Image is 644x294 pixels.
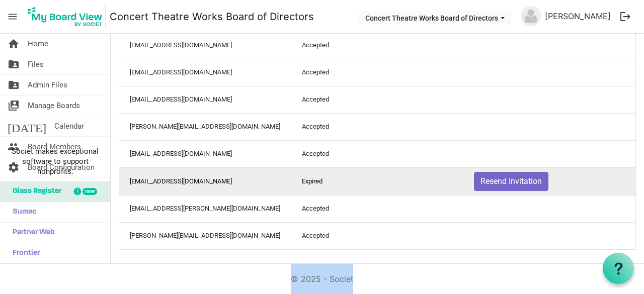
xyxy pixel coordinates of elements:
span: menu [3,7,22,26]
span: Societ makes exceptional software to support nonprofits. [5,146,106,176]
td: phonthumb@outlook.com column header Email Address [119,59,291,86]
td: Accepted column header Invitation Status [291,59,463,86]
td: is template cell column header [463,86,635,113]
span: Frontier [8,243,40,263]
span: folder_shared [8,54,20,74]
td: is template cell column header [463,140,635,167]
td: Accepted column header Invitation Status [291,140,463,167]
td: Resend Invitation is template cell column header [463,167,635,195]
a: © 2025 - Societ [291,274,353,284]
td: Expired column header Invitation Status [291,167,463,195]
td: is template cell column header [463,59,635,86]
a: My Board View Logo [25,4,110,29]
button: Concert Theatre Works Board of Directors dropdownbutton [359,11,511,25]
span: home [8,34,20,54]
td: is template cell column header [463,222,635,249]
td: will@koffel.org column header Email Address [119,195,291,222]
td: dmdowley@gmail.com column header Email Address [119,32,291,59]
button: logout [615,6,636,27]
td: is template cell column header [463,113,635,140]
td: Accepted column header Invitation Status [291,113,463,140]
span: Calendar [54,116,84,136]
td: Accepted column header Invitation Status [291,86,463,113]
span: Home [28,34,48,54]
td: Accepted column header Invitation Status [291,222,463,249]
a: Concert Theatre Works Board of Directors [110,7,314,27]
div: new [83,188,97,195]
img: no-profile-picture.svg [521,6,541,26]
img: My Board View Logo [25,4,106,29]
span: switch_account [8,95,20,116]
td: adam@concerttheatreworks.com column header Email Address [119,222,291,249]
span: people [8,137,20,157]
span: Manage Boards [28,95,80,116]
td: mkatzmx@gmail.com column header Email Address [119,167,291,195]
button: Resend Invitation [474,172,548,191]
span: Files [28,54,44,74]
td: is template cell column header [463,32,635,59]
td: carlos@concerttheatreworks.com column header Email Address [119,113,291,140]
span: Sumac [8,202,36,222]
span: Board Members [28,137,81,157]
td: Accepted column header Invitation Status [291,32,463,59]
a: [PERSON_NAME] [541,6,615,26]
td: Accepted column header Invitation Status [291,195,463,222]
span: [DATE] [8,116,46,136]
span: Admin Files [28,75,67,95]
span: folder_shared [8,75,20,95]
span: Partner Web [8,223,55,243]
td: is template cell column header [463,195,635,222]
td: pattihickswhaley@yahoo.co.uk column header Email Address [119,140,291,167]
td: lisamwong@gmail.com column header Email Address [119,86,291,113]
span: Glass Register [8,181,61,202]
